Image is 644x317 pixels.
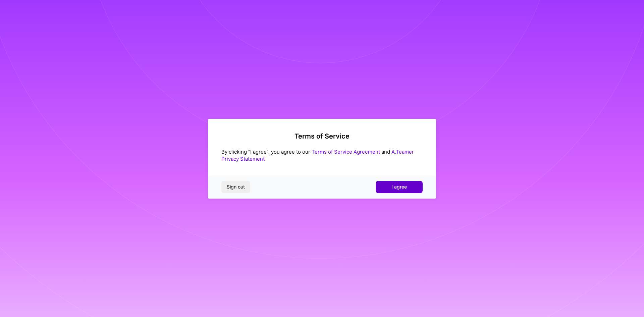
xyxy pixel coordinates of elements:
[391,183,407,190] span: I agree
[376,181,423,193] button: I agree
[221,181,250,193] button: Sign out
[312,149,380,155] a: Terms of Service Agreement
[227,183,245,190] span: Sign out
[221,132,423,140] h2: Terms of Service
[221,148,423,162] div: By clicking "I agree", you agree to our and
